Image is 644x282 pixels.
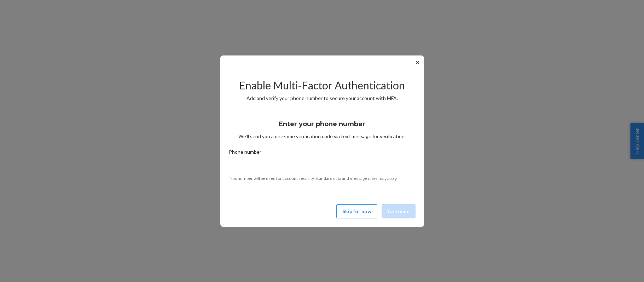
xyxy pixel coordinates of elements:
[382,204,416,218] button: Continue
[336,204,377,218] button: Skip for now
[229,148,261,158] span: Phone number
[279,119,365,129] h3: Enter your phone number
[414,58,421,67] button: ✕
[229,114,416,140] div: We’ll send you a one-time verification code via text message for verification.
[229,95,416,102] p: Add and verify your phone number to secure your account with MFA.
[229,175,416,181] p: This number will be used for account security. Standard data and message rates may apply.
[229,80,416,91] h2: Enable Multi-Factor Authentication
